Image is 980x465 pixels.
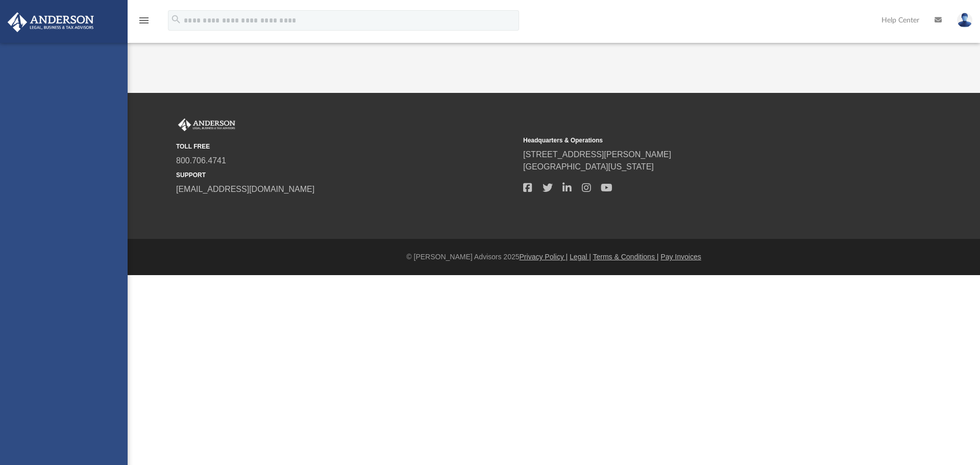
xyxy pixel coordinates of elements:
a: [EMAIL_ADDRESS][DOMAIN_NAME] [176,185,314,193]
a: [STREET_ADDRESS][PERSON_NAME] [523,150,671,159]
div: © [PERSON_NAME] Advisors 2025 [128,252,980,262]
a: Legal | [570,253,591,261]
small: TOLL FREE [176,142,516,151]
a: Privacy Policy | [520,253,568,261]
img: Anderson Advisors Platinum Portal [5,12,97,32]
a: [GEOGRAPHIC_DATA][US_STATE] [523,162,654,171]
img: Anderson Advisors Platinum Portal [176,118,237,132]
i: search [170,14,182,25]
img: User Pic [957,13,972,28]
a: Pay Invoices [660,253,701,261]
i: menu [138,14,150,27]
a: 800.706.4741 [176,156,226,165]
small: Headquarters & Operations [523,136,863,145]
a: Terms & Conditions | [593,253,659,261]
small: SUPPORT [176,170,516,180]
a: menu [138,19,150,27]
